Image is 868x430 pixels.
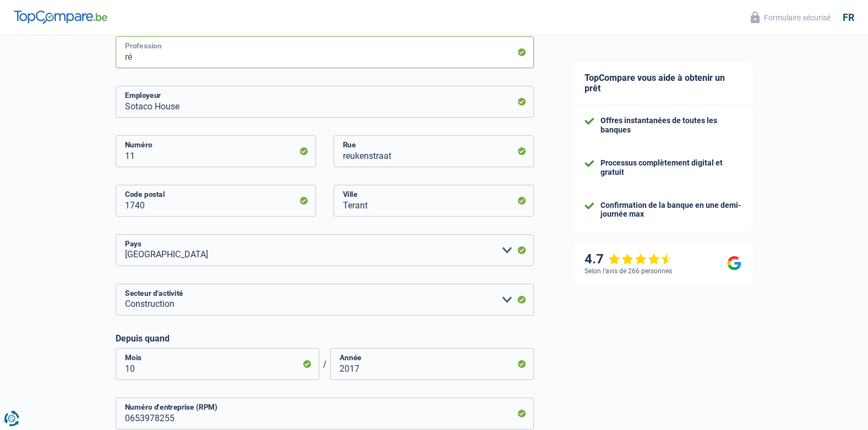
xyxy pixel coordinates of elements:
[116,333,534,344] label: Depuis quand
[14,10,107,24] img: TopCompare Logo
[319,359,330,370] span: /
[843,12,854,24] div: fr
[600,116,741,135] div: Offres instantanées de toutes les banques
[116,348,319,380] input: MM
[585,267,672,275] div: Selon l’avis de 266 personnes
[600,201,741,219] div: Confirmation de la banque en une demi-journée max
[600,158,741,177] div: Processus complètement digital et gratuit
[744,8,837,26] button: Formulaire sécurisé
[585,251,673,267] div: 4.7
[330,348,534,380] input: AAAA
[574,62,752,105] div: TopCompare vous aide à obtenir un prêt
